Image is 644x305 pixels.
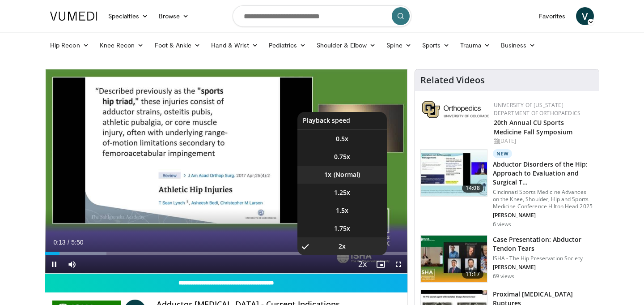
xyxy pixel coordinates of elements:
[45,36,94,54] a: Hip Recon
[420,149,593,228] a: 14:08 New Abductor Disorders of the Hip: Approach to Evaluation and Surgical T… Cincinnati Sports...
[493,189,593,210] p: Cincinnati Sports Medicine Advances on the Knee, Shoulder, Hip and Sports Medicine Conference Hil...
[496,36,541,54] a: Business
[494,137,592,145] div: [DATE]
[534,7,571,25] a: Favorites
[420,75,485,86] h4: Related Videos
[494,118,572,136] a: 20th Annual CU Sports Medicine Fall Symposium
[324,170,331,179] span: 1x
[263,36,311,54] a: Pediatrics
[334,152,350,161] span: 0.75x
[462,184,483,193] span: 14:08
[233,5,411,27] input: Search topics, interventions
[381,36,416,54] a: Spine
[45,69,407,274] video-js: Video Player
[63,255,81,273] button: Mute
[493,221,512,228] p: 6 views
[336,134,348,143] span: 0.5x
[354,255,372,273] button: Playback Rate
[493,160,593,187] h3: Abductor Disorders of the Hip: Approach to Evaluation and Surgical T…
[149,36,206,54] a: Foot & Ankle
[576,7,594,25] a: V
[206,36,263,54] a: Hand & Wrist
[372,255,390,273] button: Enable picture-in-picture mode
[153,7,195,25] a: Browse
[103,7,153,25] a: Specialties
[334,188,350,197] span: 1.25x
[336,206,348,215] span: 1.5x
[94,36,149,54] a: Knee Recon
[50,12,97,21] img: VuMedi Logo
[494,101,580,117] a: University of [US_STATE] Department of Orthopaedics
[493,273,515,280] p: 69 views
[493,264,593,271] p: [PERSON_NAME]
[493,149,513,158] p: New
[421,150,487,196] img: 757a7d4a-c424-42a7-97b3-d3b84f337efe.150x105_q85_crop-smart_upscale.jpg
[390,255,407,273] button: Fullscreen
[455,36,496,54] a: Trauma
[71,239,83,246] span: 5:50
[45,255,63,273] button: Pause
[68,239,69,246] span: /
[493,212,593,219] p: [PERSON_NAME]
[417,36,455,54] a: Sports
[45,252,407,255] div: Progress Bar
[462,270,483,279] span: 11:17
[493,255,593,262] p: ISHA - The Hip Preservation Society
[339,242,346,251] span: 2x
[493,235,593,253] h3: Case Presentation: Abductor Tendon Tears
[420,235,593,283] a: 11:17 Case Presentation: Abductor Tendon Tears ISHA - The Hip Preservation Society [PERSON_NAME] ...
[311,36,381,54] a: Shoulder & Elbow
[53,239,65,246] span: 0:13
[334,224,350,233] span: 1.75x
[422,101,489,118] img: 355603a8-37da-49b6-856f-e00d7e9307d3.png.150x105_q85_autocrop_double_scale_upscale_version-0.2.png
[421,236,487,282] img: 009c64ab-db01-42ae-9662-8b568e724465.150x105_q85_crop-smart_upscale.jpg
